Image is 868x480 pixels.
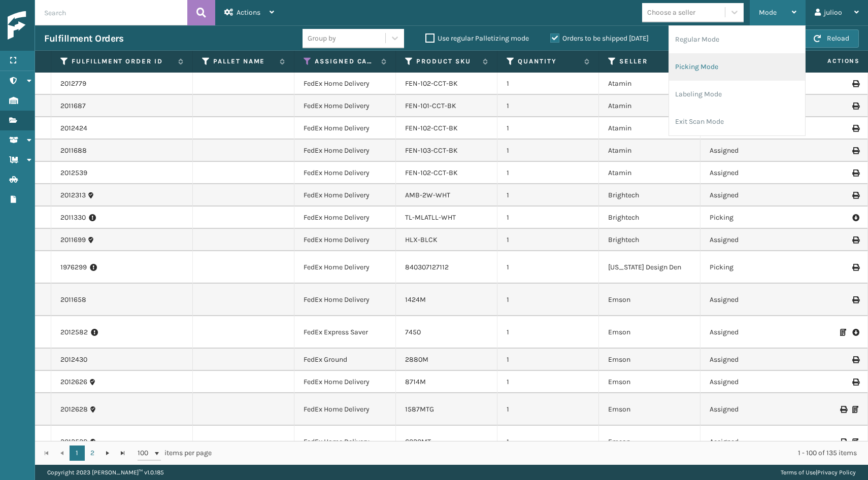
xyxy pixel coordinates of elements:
td: Assigned [700,316,802,349]
div: Group by [308,33,336,44]
i: Print Label [852,80,858,87]
i: Pull Label [852,213,858,223]
td: FedEx Home Delivery [294,284,396,316]
a: 2012430 [60,355,87,365]
img: logo [8,11,99,40]
a: 2012779 [60,79,86,89]
td: Assigned [700,426,802,458]
td: 1 [497,251,599,284]
i: Print Label [852,192,858,199]
span: items per page [138,445,212,461]
td: Assigned [700,140,802,162]
a: 2880M [405,355,428,364]
td: Brightech [599,207,700,229]
td: 1 [497,316,599,349]
td: FedEx Home Delivery [294,371,396,393]
a: FEN-101-CCT-BK [405,101,456,110]
a: 2011699 [60,235,86,245]
td: FedEx Home Delivery [294,229,396,251]
td: Emson [599,371,700,393]
td: FedEx Home Delivery [294,140,396,162]
td: 1 [497,349,599,371]
div: 1 - 100 of 135 items [226,448,857,458]
div: | [781,465,856,480]
i: Print Label [852,125,858,132]
a: 2011658 [60,295,86,305]
a: 2012528 [60,437,88,447]
h3: Fulfillment Orders [44,32,123,45]
i: Print Packing Slip [840,329,846,336]
a: 2 [85,445,100,461]
a: 8714M [405,378,426,386]
a: 1424M [405,295,426,304]
td: Emson [599,284,700,316]
label: Use regular Palletizing mode [425,34,529,43]
td: FedEx Home Delivery [294,95,396,117]
a: 2011330 [60,213,86,223]
i: Print Label [852,169,858,177]
td: Atamin [599,162,700,184]
td: FedEx Home Delivery [294,184,396,207]
td: [US_STATE] Design Den [599,251,700,284]
span: Go to the next page [104,449,112,457]
td: Brightech [599,229,700,251]
i: Pull Label [852,327,858,337]
li: Picking Mode [669,53,805,81]
td: 1 [497,140,599,162]
label: Product SKU [416,57,478,66]
i: Print Label [852,147,858,154]
td: 1 [497,117,599,140]
td: 1 [497,162,599,184]
td: Atamin [599,95,700,117]
div: Choose a seller [647,7,695,18]
a: Terms of Use [781,469,816,476]
td: FedEx Home Delivery [294,162,396,184]
td: Emson [599,426,700,458]
i: Print Label [852,102,858,110]
a: TL-MLATLL-WHT [405,213,456,222]
a: 2012628 [60,404,88,415]
i: Print Label [840,438,846,445]
td: 1 [497,73,599,95]
label: Orders to be shipped [DATE] [550,34,649,43]
td: Brightech [599,184,700,207]
td: 1 [497,229,599,251]
a: Go to the last page [115,445,130,461]
td: 1 [497,184,599,207]
td: FedEx Home Delivery [294,207,396,229]
i: Print Packing Slip [852,406,858,413]
td: Emson [599,393,700,426]
a: 2012582 [60,327,88,337]
li: Regular Mode [669,26,805,53]
a: 2012539 [60,168,87,178]
td: Assigned [700,349,802,371]
a: AMB-2W-WHT [405,191,450,199]
td: 1 [497,426,599,458]
td: Assigned [700,393,802,426]
a: 7450 [405,328,421,336]
td: 1 [497,284,599,316]
i: Print Label [852,264,858,271]
td: Assigned [700,371,802,393]
td: Emson [599,349,700,371]
a: 1976299 [60,262,87,272]
a: 1587MTG [405,405,434,414]
i: Print Label [852,236,858,244]
label: Fulfillment Order Id [72,57,173,66]
a: HLX-BLCK [405,235,438,244]
a: 6020MT [405,437,431,446]
td: FedEx Home Delivery [294,73,396,95]
p: Copyright 2023 [PERSON_NAME]™ v 1.0.185 [47,465,164,480]
td: Emson [599,316,700,349]
td: 1 [497,95,599,117]
i: Print Label [852,356,858,363]
td: Assigned [700,229,802,251]
a: Go to the next page [100,445,115,461]
td: FedEx Home Delivery [294,393,396,426]
td: Picking [700,251,802,284]
a: FEN-102-CCT-BK [405,79,458,88]
a: FEN-102-CCT-BK [405,124,458,132]
a: 2012313 [60,190,86,200]
a: 2012626 [60,377,87,387]
span: Actions [795,53,866,70]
